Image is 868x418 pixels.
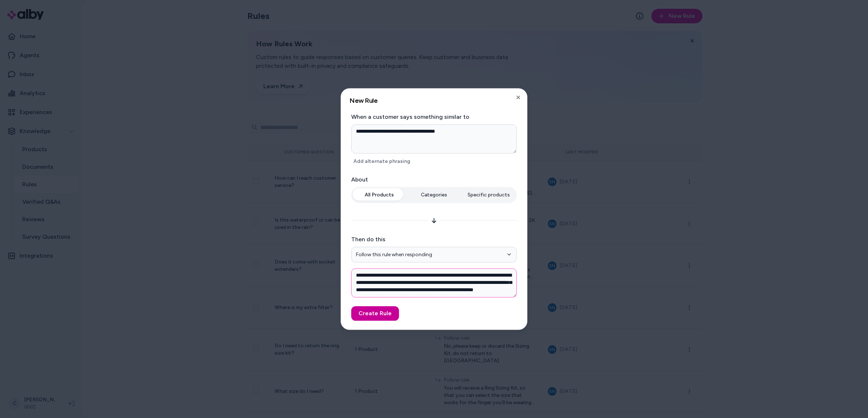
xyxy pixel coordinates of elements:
[407,188,461,202] button: Categories
[351,156,412,167] button: Add alternate phrasing
[351,306,399,321] button: Create Rule
[351,235,517,244] label: Then do this
[462,188,515,202] button: Specific products
[353,188,406,202] button: All Products
[351,175,517,184] label: About
[351,113,517,121] label: When a customer says something similar to
[350,97,518,104] h2: New Rule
